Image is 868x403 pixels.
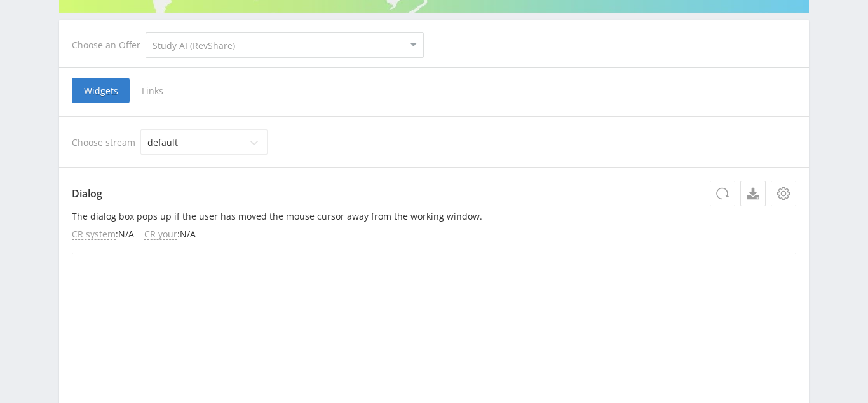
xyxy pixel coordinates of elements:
span: CR system [72,229,116,240]
li: : N/A [72,229,134,240]
button: Update [710,181,735,206]
div: Choose an Offer [72,40,146,50]
div: Choose stream [72,129,796,155]
span: Widgets [72,78,130,103]
span: CR your [144,229,177,240]
span: Links [130,78,175,103]
p: The dialog box pops up if the user has moved the mouse cursor away from the working window. [72,211,796,222]
a: Download [740,181,766,206]
li: : N/A [144,229,196,240]
button: Settings [771,181,796,206]
p: Dialog [72,181,796,206]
